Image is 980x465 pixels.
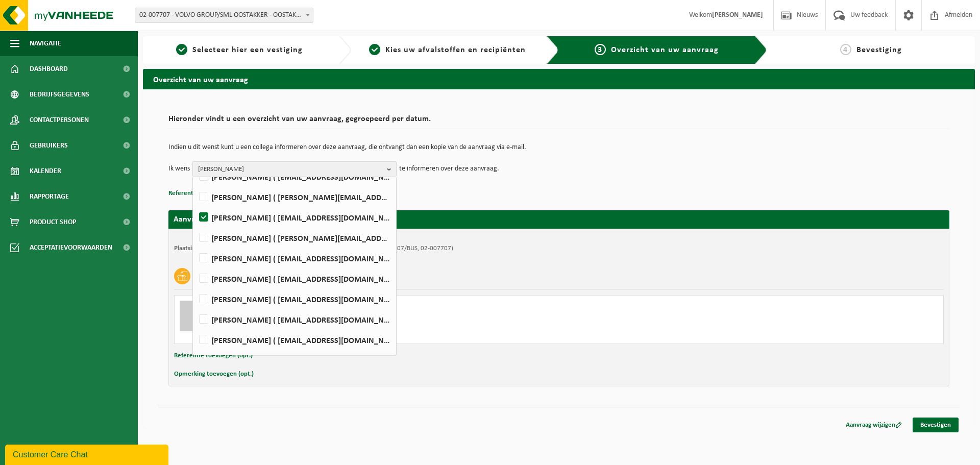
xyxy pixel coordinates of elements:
[385,46,526,54] span: Kies uw afvalstoffen en recipiënten
[168,161,190,177] p: Ik wens
[197,230,391,246] label: [PERSON_NAME] ( [PERSON_NAME][EMAIL_ADDRESS][DOMAIN_NAME] )
[174,368,254,381] button: Opmerking toevoegen (opt.)
[176,44,187,55] span: 1
[220,317,600,325] div: Ophalen en plaatsen lege container
[369,44,380,55] span: 2
[197,271,391,286] label: [PERSON_NAME] ( [EMAIL_ADDRESS][DOMAIN_NAME] )
[30,158,61,184] span: Kalender
[192,161,397,177] button: [PERSON_NAME]
[197,210,391,225] label: [PERSON_NAME] ( [EMAIL_ADDRESS][DOMAIN_NAME] )
[168,144,949,151] p: Indien u dit wenst kunt u een collega informeren over deze aanvraag, die ontvangt dan een kopie v...
[197,332,391,348] label: [PERSON_NAME] ( [EMAIL_ADDRESS][DOMAIN_NAME] )
[174,215,250,224] strong: Aanvraag voor [DATE]
[168,115,949,129] h2: Hieronder vindt u een overzicht van uw aanvraag, gegroepeerd per datum.
[356,44,539,56] a: 2Kies uw afvalstoffen en recipiënten
[913,418,959,432] a: Bevestigen
[168,187,247,200] button: Referentie toevoegen (opt.)
[174,349,253,362] button: Referentie toevoegen (opt.)
[399,161,499,177] p: te informeren over deze aanvraag.
[30,235,112,260] span: Acceptatievoorwaarden
[220,330,600,338] div: Aantal: 1
[135,8,313,23] span: 02-007707 - VOLVO GROUP/SML OOSTAKKER - OOSTAKKER
[197,291,391,307] label: [PERSON_NAME] ( [EMAIL_ADDRESS][DOMAIN_NAME] )
[611,46,719,54] span: Overzicht van uw aanvraag
[197,251,391,266] label: [PERSON_NAME] ( [EMAIL_ADDRESS][DOMAIN_NAME] )
[192,46,303,54] span: Selecteer hier een vestiging
[197,312,391,327] label: [PERSON_NAME] ( [EMAIL_ADDRESS][DOMAIN_NAME] )
[838,418,910,432] a: Aanvraag wijzigen
[174,245,218,252] strong: Plaatsingsadres:
[30,107,89,133] span: Contactpersonen
[712,11,763,19] strong: [PERSON_NAME]
[197,353,391,368] label: [PERSON_NAME] ( [EMAIL_ADDRESS][DOMAIN_NAME] )
[135,8,313,22] span: 02-007707 - VOLVO GROUP/SML OOSTAKKER - OOSTAKKER
[595,44,606,55] span: 3
[30,82,89,107] span: Bedrijfsgegevens
[30,184,69,209] span: Rapportage
[197,189,391,205] label: [PERSON_NAME] ( [PERSON_NAME][EMAIL_ADDRESS][DOMAIN_NAME] )
[30,56,68,82] span: Dashboard
[5,443,170,465] iframe: chat widget
[30,209,76,235] span: Product Shop
[30,133,68,158] span: Gebruikers
[148,44,331,56] a: 1Selecteer hier een vestiging
[30,31,61,56] span: Navigatie
[856,46,902,54] span: Bevestiging
[840,44,851,55] span: 4
[198,162,383,177] span: [PERSON_NAME]
[143,69,975,89] h2: Overzicht van uw aanvraag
